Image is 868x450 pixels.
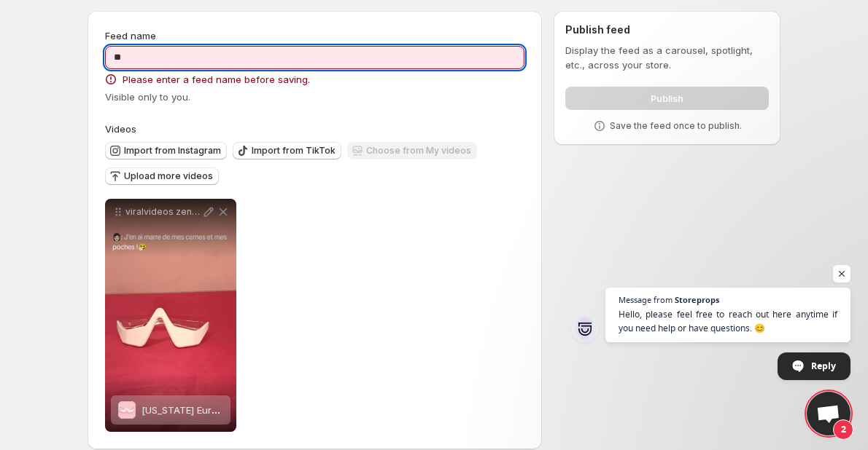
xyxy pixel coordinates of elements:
[105,123,136,135] span: Videos
[833,419,853,440] span: 2
[619,296,673,304] span: Message from
[142,404,457,416] span: [US_STATE] Eur™ – Lunettes de soin oculaire 3D EMS à lumière rouge
[675,296,719,304] span: Storeprops
[565,43,769,72] p: Display the feed as a carousel, spotlight, etc., across your store.
[125,206,201,218] p: viralvideos zenpaix pourtoi
[811,353,836,379] span: Reply
[610,120,742,132] p: Save the feed once to publish.
[105,142,227,159] button: Import from Instagram
[252,145,336,157] span: Import from TikTok
[565,23,769,37] h2: Publish feed
[105,199,236,432] div: viralvideos zenpaix pourtoiOhio Eur™ – Lunettes de soin oculaire 3D EMS à lumière rouge[US_STATE]...
[105,167,219,185] button: Upload more videos
[123,72,310,87] span: Please enter a feed name before saving.
[619,307,837,335] span: Hello, please feel free to reach out here anytime if you need help or have questions. 😊
[233,142,341,159] button: Import from TikTok
[124,145,221,157] span: Import from Instagram
[118,401,136,419] img: Ohio Eur™ – Lunettes de soin oculaire 3D EMS à lumière rouge
[807,392,850,435] a: Open chat
[124,170,213,182] span: Upload more videos
[105,91,190,103] span: Visible only to you.
[105,30,156,42] span: Feed name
